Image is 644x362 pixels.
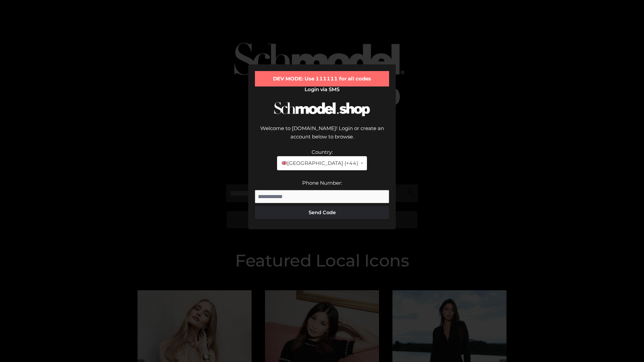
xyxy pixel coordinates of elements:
span: [GEOGRAPHIC_DATA] (+44) [281,159,358,168]
label: Phone Number: [302,180,342,186]
div: DEV MODE: Use 111111 for all codes [255,71,389,86]
img: Schmodel Logo [272,96,372,122]
div: Welcome to [DOMAIN_NAME]! Login or create an account below to browse. [255,124,389,148]
img: 🇬🇧 [282,161,287,166]
h2: Login via SMS [255,86,389,93]
label: Country: [312,149,333,155]
button: Send Code [255,206,389,219]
